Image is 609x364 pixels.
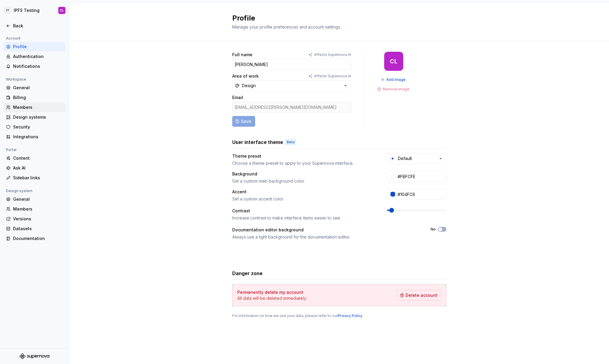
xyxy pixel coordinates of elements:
[13,155,63,161] div: Content
[4,122,65,132] a: Security
[232,196,376,202] div: Set a custom accent color.
[4,146,19,153] div: Portal
[406,292,437,298] span: Delete account
[390,59,398,64] div: CL
[4,112,65,122] a: Design systems
[13,236,63,241] div: Documentation
[20,353,49,359] svg: Supernova Logo
[4,83,65,92] a: General
[232,171,376,177] div: Background
[4,62,65,71] a: Notifications
[13,226,63,232] div: Datasets
[4,153,65,163] a: Content
[232,139,283,146] h3: User interface theme
[4,234,65,243] a: Documentation
[4,224,65,233] a: Datasets
[13,23,63,29] div: Back
[13,95,63,101] div: Billing
[60,8,64,13] div: CL
[4,42,65,51] a: Profile
[395,171,446,182] input: #FFFFFF
[4,187,35,194] div: Design system
[13,216,63,222] div: Versions
[237,289,303,295] h4: Permanently delete my account
[232,227,420,233] div: Documentation editor background
[4,52,65,61] a: Authentication
[386,77,406,82] span: Add image
[13,85,63,91] div: General
[4,21,65,31] a: Back
[232,73,259,79] label: Area of work
[397,290,441,301] button: Delete account
[4,204,65,214] a: Members
[379,76,408,84] button: Add image
[232,208,376,214] div: Contrast
[4,194,65,204] a: General
[387,153,446,164] button: Default
[431,227,436,232] label: No
[4,103,65,112] a: Members
[237,295,307,301] p: All data will be deleted immediately.
[14,7,40,13] div: IPFS Testing
[13,165,63,171] div: Ask AI
[4,93,65,102] a: Billing
[232,95,243,101] label: Email
[242,83,256,89] div: Design
[4,7,11,14] div: IT
[4,163,65,173] a: Ask AI
[1,4,68,17] button: ITIPFS TestingCL
[395,189,446,200] input: #104FC6
[232,189,376,195] div: Accent
[4,35,23,42] div: Account
[13,63,63,69] div: Notifications
[232,52,252,58] label: Full name
[314,74,351,79] p: Affects Supernova AI
[13,134,63,140] div: Integrations
[13,196,63,202] div: General
[232,178,376,184] div: Set a custom main background color.
[13,44,63,50] div: Profile
[13,175,63,181] div: Sidebar links
[398,156,412,161] div: Default
[13,124,63,130] div: Security
[338,313,362,318] a: Privacy Policy
[314,52,351,57] p: Affects Supernova AI
[232,234,420,240] div: Always use a light background for the documentation editor.
[232,160,376,166] div: Choose a theme preset to apply to your Supernova interface.
[13,104,63,110] div: Members
[4,214,65,224] a: Versions
[13,206,63,212] div: Members
[285,139,296,145] div: Beta
[232,270,263,277] h3: Danger zone
[232,215,376,221] div: Increase contrast to make interface items easier to see.
[232,24,341,29] span: Manage your profile preferences and account settings.
[4,132,65,142] a: Integrations
[4,76,29,83] div: Workspace
[232,153,376,159] div: Theme preset
[232,313,446,318] div: For information on how we use your data, please refer to our .
[4,173,65,183] a: Sidebar links
[232,13,439,23] h2: Profile
[13,114,63,120] div: Design systems
[13,54,63,59] div: Authentication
